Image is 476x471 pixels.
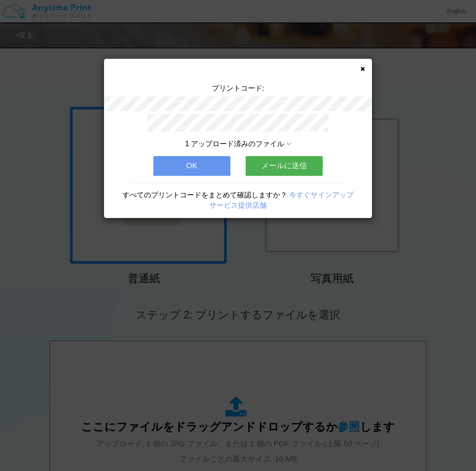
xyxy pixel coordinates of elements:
[209,201,267,209] a: サービス提供店舗
[289,191,354,199] a: 今すぐサインアップ
[153,156,230,176] button: OK
[185,140,284,148] span: 1 アップロード済みのファイル
[122,191,287,199] span: すべてのプリントコードをまとめて確認しますか？
[212,84,264,92] span: プリントコード:
[246,156,323,176] button: メールに送信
